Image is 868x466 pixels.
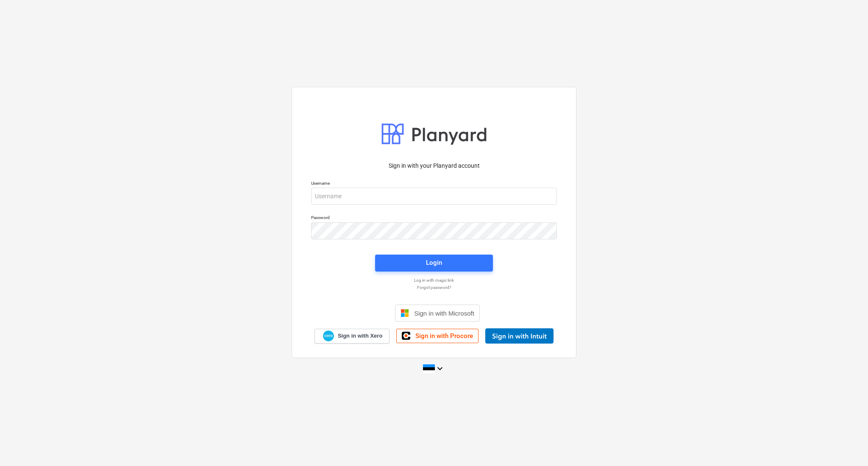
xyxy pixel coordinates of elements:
[307,277,561,283] a: Log in with magic link
[311,161,557,170] p: Sign in with your Planyard account
[311,188,557,205] input: Username
[314,329,390,344] a: Sign in with Xero
[338,332,382,340] span: Sign in with Xero
[401,309,409,317] img: Microsoft logo
[396,329,479,343] a: Sign in with Procore
[435,363,445,374] i: keyboard_arrow_down
[414,310,474,317] span: Sign in with Microsoft
[311,215,557,222] p: Password
[375,255,493,272] button: Login
[415,332,473,340] span: Sign in with Procore
[323,330,334,342] img: Xero logo
[426,257,442,268] div: Login
[311,180,557,188] p: Username
[307,285,561,290] a: Forgot password?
